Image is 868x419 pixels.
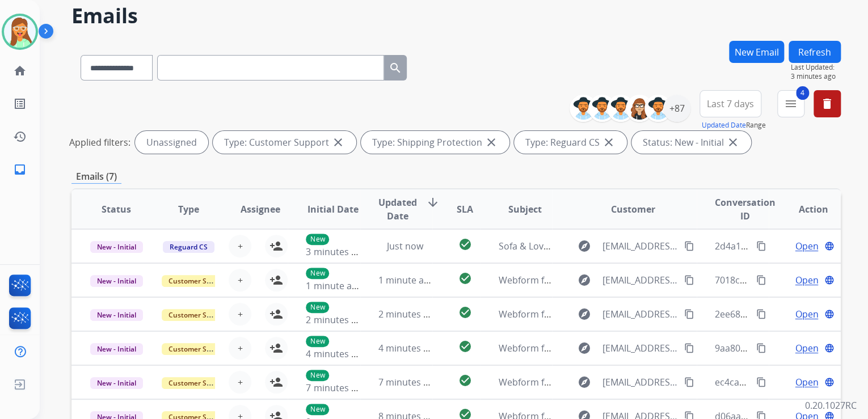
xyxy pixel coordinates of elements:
span: Type [178,202,199,216]
span: New - Initial [90,275,143,287]
mat-icon: check_circle [458,306,471,319]
span: New - Initial [90,309,143,321]
span: Customer Support [162,343,235,355]
mat-icon: delete [820,97,834,111]
mat-icon: content_copy [684,377,694,387]
mat-icon: person_add [269,375,283,389]
span: Range [702,120,766,130]
button: + [229,371,251,393]
span: [EMAIL_ADDRESS][DOMAIN_NAME] [602,307,677,321]
mat-icon: content_copy [756,241,766,251]
button: 4 [777,90,804,117]
p: Applied filters: [69,136,130,149]
mat-icon: content_copy [684,241,694,251]
img: avatar [4,16,36,48]
span: New - Initial [90,377,143,389]
mat-icon: person_add [269,307,283,321]
mat-icon: home [13,64,27,78]
span: + [238,307,243,321]
mat-icon: check_circle [458,272,471,285]
mat-icon: explore [577,273,591,287]
span: 7 minutes ago [306,382,366,394]
span: Customer [611,202,655,216]
span: Last 7 days [707,101,754,106]
span: Open [795,307,818,321]
span: Open [795,375,818,389]
button: + [229,303,251,325]
mat-icon: person_add [269,239,283,253]
mat-icon: explore [577,307,591,321]
span: Reguard CS [163,241,214,253]
span: Assignee [241,202,280,216]
span: 1 minute ago [378,274,435,286]
span: SLA [457,202,473,216]
span: 4 minutes ago [306,348,366,360]
mat-icon: list_alt [13,97,27,111]
mat-icon: content_copy [684,309,694,319]
span: [EMAIL_ADDRESS][DOMAIN_NAME] [602,375,677,389]
p: New [306,302,329,313]
span: Conversation ID [715,196,776,223]
span: Sofa & Loveseat [PERSON_NAME]/Wheat [498,240,670,252]
mat-icon: person_add [269,273,283,287]
div: +87 [663,95,690,122]
span: 3 minutes ago [306,246,366,258]
span: New - Initial [90,343,143,355]
span: Just now [387,240,423,252]
span: 2 minutes ago [378,308,439,320]
mat-icon: inbox [13,163,27,176]
mat-icon: content_copy [756,309,766,319]
span: Webform from [EMAIL_ADDRESS][DOMAIN_NAME] on [DATE] [498,308,755,320]
span: [EMAIL_ADDRESS][DOMAIN_NAME] [602,273,677,287]
span: 3 minutes ago [791,72,841,81]
mat-icon: menu [784,97,798,111]
span: [EMAIL_ADDRESS][PERSON_NAME][DOMAIN_NAME] [602,239,677,253]
span: + [238,375,243,389]
th: Action [769,189,841,229]
mat-icon: language [824,275,835,285]
mat-icon: close [331,136,345,149]
span: + [238,239,243,253]
span: Last Updated: [791,63,841,72]
span: Updated Date [378,196,417,223]
span: + [238,341,243,355]
mat-icon: arrow_downward [426,196,440,209]
span: Subject [508,202,542,216]
mat-icon: language [824,377,835,387]
button: Updated Date [702,121,746,130]
p: New [306,370,329,381]
mat-icon: explore [577,239,591,253]
p: Emails (7) [71,170,121,184]
mat-icon: search [389,61,402,75]
span: Open [795,239,818,253]
p: New [306,268,329,279]
button: Refresh [789,41,841,63]
mat-icon: history [13,130,27,143]
span: Customer Support [162,275,235,287]
mat-icon: language [824,343,835,353]
div: Type: Reguard CS [514,131,627,154]
span: 4 minutes ago [378,342,439,354]
span: New - Initial [90,241,143,253]
span: 2 minutes ago [306,314,366,326]
mat-icon: close [726,136,740,149]
mat-icon: content_copy [756,377,766,387]
mat-icon: person_add [269,341,283,355]
button: + [229,235,251,257]
span: 1 minute ago [306,280,362,292]
mat-icon: explore [577,375,591,389]
span: Open [795,273,818,287]
button: + [229,269,251,291]
mat-icon: content_copy [756,343,766,353]
mat-icon: explore [577,341,591,355]
mat-icon: check_circle [458,340,471,353]
mat-icon: language [824,309,835,319]
button: Last 7 days [700,90,761,117]
span: 7 minutes ago [378,376,439,388]
mat-icon: content_copy [684,275,694,285]
p: New [306,404,329,415]
p: New [306,336,329,347]
p: 0.20.1027RC [805,399,857,412]
span: Webform from [EMAIL_ADDRESS][DOMAIN_NAME] on [DATE] [498,376,755,388]
span: Webform from [EMAIL_ADDRESS][DOMAIN_NAME] on [DATE] [498,274,755,286]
